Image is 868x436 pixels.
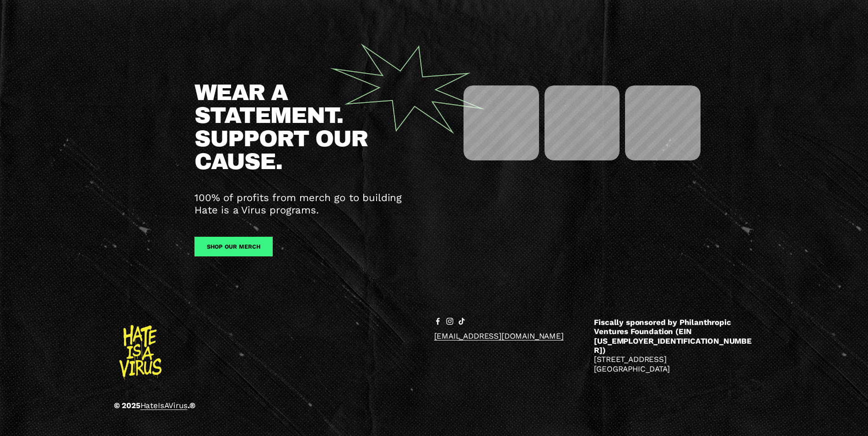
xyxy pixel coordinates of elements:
[194,191,405,216] span: 100% of profits from merch go to building Hate is a Virus programs.
[446,318,453,325] a: instagram-unauth
[140,401,188,410] a: HateIsAVirus
[458,318,465,325] a: TikTok
[434,318,442,325] a: facebook-unauth
[188,401,196,410] strong: .®
[194,81,431,173] h2: WEAR A STATEMENT. SUPPORT OUR CAUSE.
[194,237,273,256] a: Shop our merch
[594,318,751,355] strong: Fiscally sponsored by Philanthropic Ventures Foundation (EIN [US_EMPLOYER_IDENTIFICATION_NUMBER])
[114,401,140,410] strong: © 2025
[434,331,564,340] a: [EMAIL_ADDRESS][DOMAIN_NAME]
[594,318,754,373] p: [STREET_ADDRESS] [GEOGRAPHIC_DATA]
